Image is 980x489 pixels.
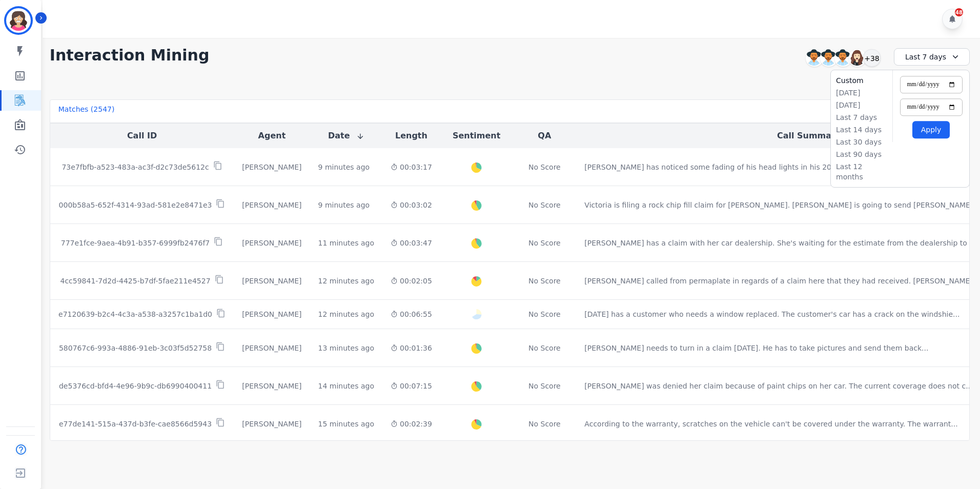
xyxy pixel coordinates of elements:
p: 4cc59841-7d2d-4425-b7df-5fae211e4527 [60,276,210,286]
div: [PERSON_NAME] needs to turn in a claim [DATE]. He has to take pictures and send them back ... [584,343,928,353]
div: No Score [528,381,561,391]
button: Date [328,130,364,142]
li: Last 14 days [836,125,887,135]
div: 00:02:39 [391,419,432,429]
li: Custom [836,75,887,86]
div: 9 minutes ago [318,162,370,172]
div: [PERSON_NAME] [242,162,301,172]
div: 00:02:05 [391,276,432,286]
div: 00:03:17 [391,162,432,172]
div: No Score [528,343,561,353]
div: [PERSON_NAME] [242,309,301,319]
div: 00:01:36 [391,343,432,353]
div: 13 minutes ago [318,343,374,353]
p: 000b58a5-652f-4314-93ad-581e2e8471e3 [59,200,212,210]
p: e7120639-b2c4-4c3a-a538-a3257c1ba1d0 [58,309,212,319]
div: +38 [863,49,881,67]
img: Bordered avatar [6,8,31,33]
button: Call ID [127,130,157,142]
div: [PERSON_NAME] [242,238,301,248]
li: Last 12 months [836,161,887,182]
div: 00:06:55 [391,309,432,319]
button: QA [538,130,551,142]
div: 15 minutes ago [318,419,374,429]
li: [DATE] [836,100,887,110]
div: No Score [528,238,561,248]
div: No Score [528,419,561,429]
p: de5376cd-bfd4-4e96-9b9c-db6990400411 [59,381,212,391]
li: Last 30 days [836,137,887,147]
div: No Score [528,309,561,319]
div: 00:03:02 [391,200,432,210]
li: [DATE] [836,88,887,98]
p: e77de141-515a-437d-b3fe-cae8566d5943 [59,419,212,429]
div: Last 7 days [894,48,970,66]
button: Sentiment [453,130,500,142]
h1: Interaction Mining [50,46,210,65]
div: 9 minutes ago [318,200,370,210]
div: 14 minutes ago [318,381,374,391]
div: No Score [528,200,561,210]
div: 00:07:15 [391,381,432,391]
button: Call Summary [777,130,841,142]
div: According to the warranty, scratches on the vehicle can't be covered under the warranty. The warr... [584,419,957,429]
div: No Score [528,162,561,172]
div: 12 minutes ago [318,276,374,286]
div: [PERSON_NAME] [242,200,301,210]
div: 12 minutes ago [318,309,374,319]
div: No Score [528,276,561,286]
button: Length [395,130,427,142]
div: Matches ( 2547 ) [58,104,115,118]
button: Agent [258,130,286,142]
div: [PERSON_NAME] [242,381,301,391]
div: [PERSON_NAME] was denied her claim because of paint chips on her car. The current coverage does n... [584,381,972,391]
p: 777e1fce-9aea-4b91-b357-6999fb2476f7 [61,238,210,248]
p: 73e7fbfb-a523-483a-ac3f-d2c73de5612c [62,162,209,172]
li: Last 90 days [836,149,887,159]
div: [PERSON_NAME] [242,419,301,429]
p: 580767c6-993a-4886-91eb-3c03f5d52758 [59,343,212,353]
div: [DATE] has a customer who needs a window replaced. The customer's car has a crack on the windshie... [584,309,959,319]
button: Apply [912,121,950,138]
div: 48 [955,8,963,16]
div: [PERSON_NAME] [242,343,301,353]
div: 11 minutes ago [318,238,374,248]
div: [PERSON_NAME] [242,276,301,286]
div: 00:03:47 [391,238,432,248]
li: Last 7 days [836,112,887,123]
